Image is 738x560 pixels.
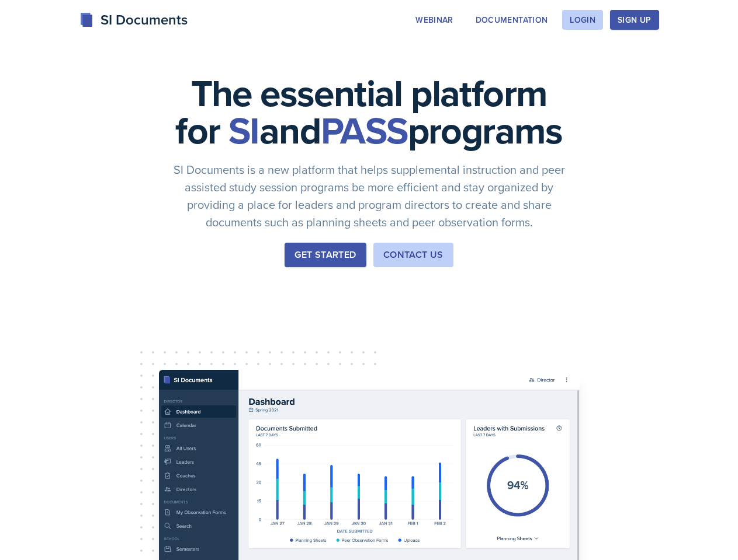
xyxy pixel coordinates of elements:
div: Login [570,15,595,24]
div: Documentation [476,15,548,24]
div: Get Started [294,248,356,262]
div: Webinar [415,15,453,24]
button: Login [562,10,603,30]
button: Contact Us [373,243,453,267]
button: Sign Up [610,10,659,30]
div: Contact Us [383,248,444,262]
div: Sign Up [618,15,651,24]
div: SI Documents [79,9,188,30]
button: Get Started [285,243,366,267]
button: Webinar [408,10,460,30]
button: Documentation [468,10,556,30]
